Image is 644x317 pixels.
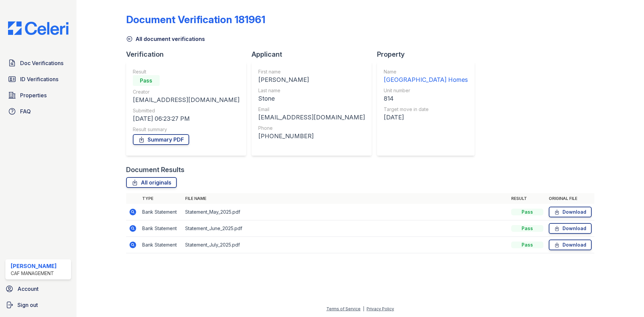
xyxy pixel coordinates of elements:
td: Bank Statement [140,204,182,220]
td: Statement_July_2025.pdf [182,237,508,253]
img: CE_Logo_Blue-a8612792a0a2168367f1c8372b55b34899dd931a85d93a1a3d3e32e68fde9ad4.png [3,21,74,35]
div: Result [133,68,239,75]
th: Result [508,193,546,204]
div: Creator [133,89,239,95]
td: Statement_June_2025.pdf [182,220,508,237]
span: Doc Verifications [20,59,63,67]
div: [GEOGRAPHIC_DATA] Homes [384,75,468,85]
div: [DATE] [384,113,468,122]
div: | [363,306,364,311]
td: Statement_May_2025.pdf [182,204,508,220]
div: Document Results [126,165,184,174]
div: Pass [511,225,543,232]
a: Doc Verifications [5,56,71,70]
th: Original file [546,193,594,204]
div: [PERSON_NAME] [258,75,365,85]
div: Submitted [133,107,239,114]
div: CAF Management [11,270,57,277]
div: Pass [133,75,160,86]
th: Type [140,193,182,204]
a: ID Verifications [5,72,71,86]
a: Terms of Service [326,306,361,311]
div: [EMAIL_ADDRESS][DOMAIN_NAME] [133,95,239,105]
div: Result summary [133,126,239,133]
div: Unit number [384,87,468,94]
div: [PERSON_NAME] [11,262,57,270]
div: Pass [511,242,543,248]
div: Verification [126,50,252,59]
span: Sign out [17,301,38,309]
a: Download [549,223,592,234]
a: Summary PDF [133,134,189,145]
div: Name [384,68,468,75]
a: Name [GEOGRAPHIC_DATA] Homes [384,68,468,85]
div: [DATE] 06:23:27 PM [133,114,239,123]
a: Download [549,207,592,217]
div: First name [258,68,365,75]
span: Account [17,285,39,293]
a: Privacy Policy [367,306,394,311]
div: Phone [258,125,365,131]
div: Document Verification 181961 [126,13,265,25]
span: ID Verifications [20,75,58,83]
a: All originals [126,177,177,188]
span: FAQ [20,107,31,115]
td: Bank Statement [140,220,182,237]
div: 814 [384,94,468,103]
div: Stone [258,94,365,103]
div: Applicant [252,50,377,59]
a: Sign out [3,298,74,312]
a: All document verifications [126,35,205,43]
div: [EMAIL_ADDRESS][DOMAIN_NAME] [258,113,365,122]
a: Download [549,240,592,250]
a: FAQ [5,105,71,118]
th: File name [182,193,508,204]
div: Last name [258,87,365,94]
div: Pass [511,209,543,215]
div: Email [258,106,365,113]
span: Properties [20,91,47,99]
div: Target move in date [384,106,468,113]
td: Bank Statement [140,237,182,253]
div: Property [377,50,480,59]
a: Account [3,282,74,296]
div: [PHONE_NUMBER] [258,131,365,141]
a: Properties [5,89,71,102]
